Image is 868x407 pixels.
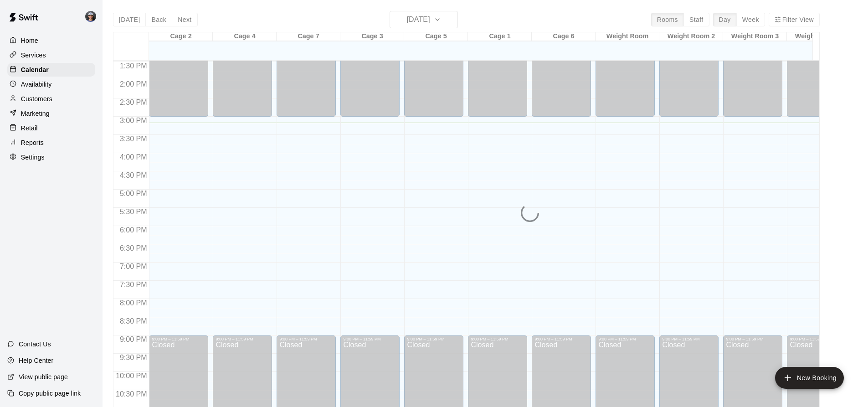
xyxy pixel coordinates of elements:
[118,263,149,270] span: 7:00 PM
[598,337,652,341] div: 9:00 PM – 11:59 PM
[21,94,52,103] p: Customers
[152,337,205,341] div: 9:00 PM – 11:59 PM
[19,372,68,381] p: View public page
[85,11,96,22] img: Mason Edwards
[7,34,95,47] a: Home
[279,337,333,341] div: 9:00 PM – 11:59 PM
[113,390,149,398] span: 10:30 PM
[83,7,103,26] div: Mason Edwards
[659,32,723,41] div: Weight Room 2
[775,367,844,389] button: add
[213,32,277,41] div: Cage 4
[118,98,149,106] span: 2:30 PM
[596,32,659,41] div: Weight Room
[118,226,149,234] span: 6:00 PM
[21,153,45,162] p: Settings
[118,208,149,216] span: 5:30 PM
[19,389,81,398] p: Copy public page link
[468,32,532,41] div: Cage 1
[118,335,149,343] span: 9:00 PM
[21,124,38,133] p: Retail
[118,171,149,179] span: 4:30 PM
[21,36,38,45] p: Home
[118,117,149,124] span: 3:00 PM
[21,51,46,60] p: Services
[7,136,95,149] a: Reports
[19,356,53,365] p: Help Center
[343,337,397,341] div: 9:00 PM – 11:59 PM
[407,337,461,341] div: 9:00 PM – 11:59 PM
[118,244,149,252] span: 6:30 PM
[113,372,149,380] span: 10:00 PM
[532,32,596,41] div: Cage 6
[7,150,95,164] a: Settings
[19,340,51,349] p: Contact Us
[118,135,149,143] span: 3:30 PM
[471,337,524,341] div: 9:00 PM – 11:59 PM
[149,32,213,41] div: Cage 2
[7,107,95,120] a: Marketing
[118,62,149,70] span: 1:30 PM
[7,77,95,91] a: Availability
[21,65,49,74] p: Calendar
[277,32,340,41] div: Cage 7
[118,80,149,88] span: 2:00 PM
[787,32,851,41] div: Weight Room 4
[726,337,780,341] div: 9:00 PM – 11:59 PM
[216,337,269,341] div: 9:00 PM – 11:59 PM
[118,153,149,161] span: 4:00 PM
[118,190,149,197] span: 5:00 PM
[662,337,716,341] div: 9:00 PM – 11:59 PM
[790,337,843,341] div: 9:00 PM – 11:59 PM
[534,337,588,341] div: 9:00 PM – 11:59 PM
[340,32,404,41] div: Cage 3
[21,109,50,118] p: Marketing
[21,80,52,89] p: Availability
[118,317,149,325] span: 8:30 PM
[118,299,149,307] span: 8:00 PM
[7,63,95,77] a: Calendar
[21,138,44,147] p: Reports
[723,32,787,41] div: Weight Room 3
[118,354,149,361] span: 9:30 PM
[7,48,95,62] a: Services
[7,121,95,135] a: Retail
[404,32,468,41] div: Cage 5
[7,92,95,106] a: Customers
[118,281,149,289] span: 7:30 PM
